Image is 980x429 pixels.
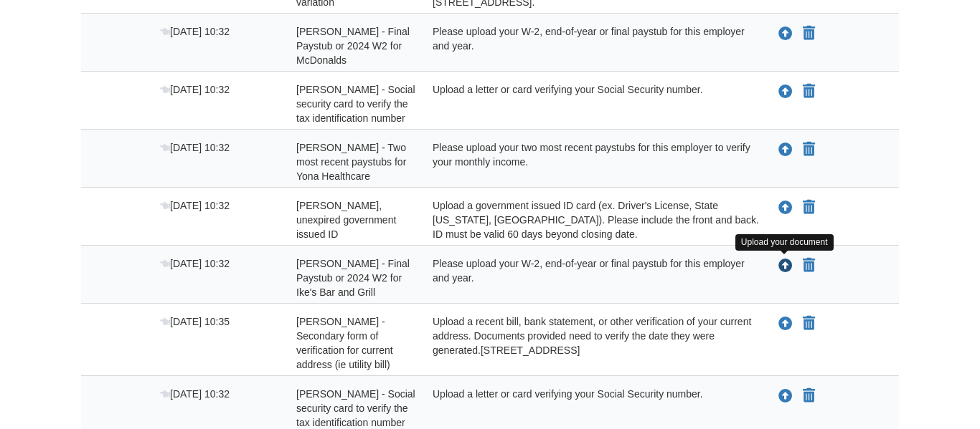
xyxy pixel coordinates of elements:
[777,82,794,101] button: Upload Joseph Byrum - Social security card to verify the tax identification number
[777,198,794,217] button: Upload Joseph Byrum - Valid, unexpired government issued ID
[296,142,406,182] span: [PERSON_NAME] - Two most recent paystubs for Yona Healthcare
[422,82,763,125] div: Upload a letter or card verifying your Social Security number.
[801,257,816,274] button: Declare Tiffany Smith - Final Paystub or 2024 W2 for Ike's Bar and Grill not applicable
[160,316,230,327] span: [DATE] 10:35
[160,84,230,95] span: [DATE] 10:32
[160,142,230,153] span: [DATE] 10:32
[422,314,763,372] div: Upload a recent bill, bank statement, or other verification of your current address. Documents pr...
[735,234,834,251] div: Upload your document
[422,256,763,299] div: Please upload your W-2, end-of-year or final paystub for this employer and year.
[160,26,230,37] span: [DATE] 10:32
[801,387,816,405] button: Declare Tiffany Smith - Social security card to verify the tax identification number not applicable
[422,140,763,183] div: Please upload your two most recent paystubs for this employer to verify your monthly income.
[777,24,794,43] button: Upload Joseph Byrum - Final Paystub or 2024 W2 for McDonalds
[801,141,816,158] button: Declare Joseph Byrum - Two most recent paystubs for Yona Healthcare not applicable
[422,24,763,67] div: Please upload your W-2, end-of-year or final paystub for this employer and year.
[160,388,230,400] span: [DATE] 10:32
[296,200,396,240] span: [PERSON_NAME], unexpired government issued ID
[160,200,230,211] span: [DATE] 10:32
[777,140,794,159] button: Upload Joseph Byrum - Two most recent paystubs for Yona Healthcare
[777,387,794,405] button: Upload Tiffany Smith - Social security card to verify the tax identification number
[296,388,415,428] span: [PERSON_NAME] - Social security card to verify the tax identification number
[777,256,794,275] button: Upload Tiffany Smith - Final Paystub or 2024 W2 for Ike's Bar and Grill
[296,258,410,298] span: [PERSON_NAME] - Final Paystub or 2024 W2 for Ike's Bar and Grill
[801,25,816,42] button: Declare Joseph Byrum - Final Paystub or 2024 W2 for McDonalds not applicable
[296,84,415,124] span: [PERSON_NAME] - Social security card to verify the tax identification number
[777,314,794,333] button: Upload Tiffany Smith - Secondary form of verification for current address (ie utility bill)
[160,258,230,269] span: [DATE] 10:32
[296,26,410,66] span: [PERSON_NAME] - Final Paystub or 2024 W2 for McDonalds
[422,198,763,241] div: Upload a government issued ID card (ex. Driver's License, State [US_STATE], [GEOGRAPHIC_DATA]). P...
[801,199,816,216] button: Declare Joseph Byrum - Valid, unexpired government issued ID not applicable
[801,315,816,332] button: Declare Tiffany Smith - Secondary form of verification for current address (ie utility bill) not ...
[801,83,816,100] button: Declare Joseph Byrum - Social security card to verify the tax identification number not applicable
[296,316,393,370] span: [PERSON_NAME] - Secondary form of verification for current address (ie utility bill)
